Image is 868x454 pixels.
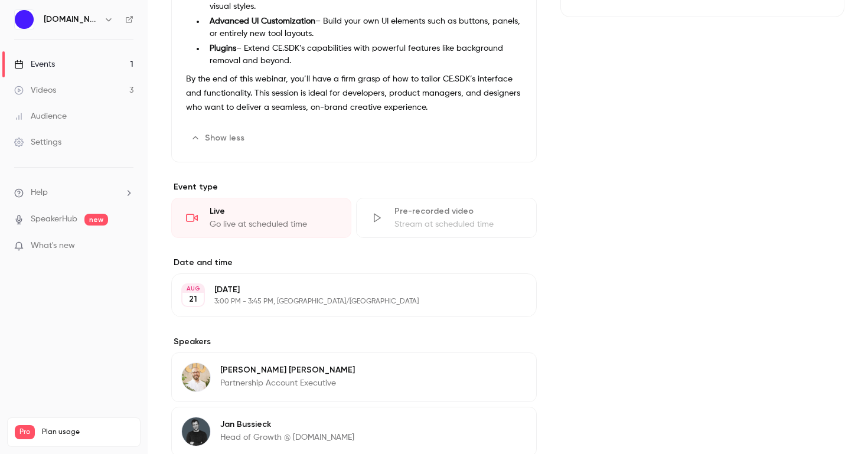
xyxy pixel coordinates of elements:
[205,43,522,67] li: – Extend CE.SDK’s capabilities with powerful features like background removal and beyond.
[119,241,133,252] iframe: Noticeable Trigger
[394,205,521,217] div: Pre-recorded video
[182,285,204,293] div: AUG
[394,218,521,230] div: Stream at scheduled time
[31,240,75,252] span: What's new
[171,198,351,238] div: LiveGo live at scheduled time
[210,17,315,25] strong: Advanced UI Customization
[14,136,61,148] div: Settings
[31,187,48,199] span: Help
[186,129,252,148] button: Show less
[15,425,35,439] span: Pro
[205,15,522,40] li: – Build your own UI elements such as buttons, panels, or entirely new tool layouts.
[171,352,537,402] div: Harry Whitford[PERSON_NAME] [PERSON_NAME]Partnership Account Executive
[14,110,67,122] div: Audience
[210,218,337,230] div: Go live at scheduled time
[214,297,474,306] p: 3:00 PM - 3:45 PM, [GEOGRAPHIC_DATA]/[GEOGRAPHIC_DATA]
[14,58,55,70] div: Events
[220,377,355,389] p: Partnership Account Executive
[44,14,99,25] h6: [DOMAIN_NAME]
[84,214,108,226] span: new
[14,84,56,96] div: Videos
[15,10,34,29] img: IMG.LY
[220,432,354,443] p: Head of Growth @ [DOMAIN_NAME]
[210,205,337,217] div: Live
[189,293,197,305] p: 21
[182,363,210,391] img: Harry Whitford
[31,213,77,226] a: SpeakerHub
[42,427,133,437] span: Plan usage
[182,417,210,446] img: Jan Bussieck
[171,336,537,348] label: Speakers
[356,198,536,238] div: Pre-recorded videoStream at scheduled time
[186,72,522,115] p: By the end of this webinar, you’ll have a firm grasp of how to tailor CE.SDK’s interface and func...
[214,284,474,296] p: [DATE]
[220,419,354,430] p: Jan Bussieck
[210,44,236,53] strong: Plugins
[171,257,537,269] label: Date and time
[14,187,133,199] li: help-dropdown-opener
[171,181,537,193] p: Event type
[220,364,355,376] p: [PERSON_NAME] [PERSON_NAME]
